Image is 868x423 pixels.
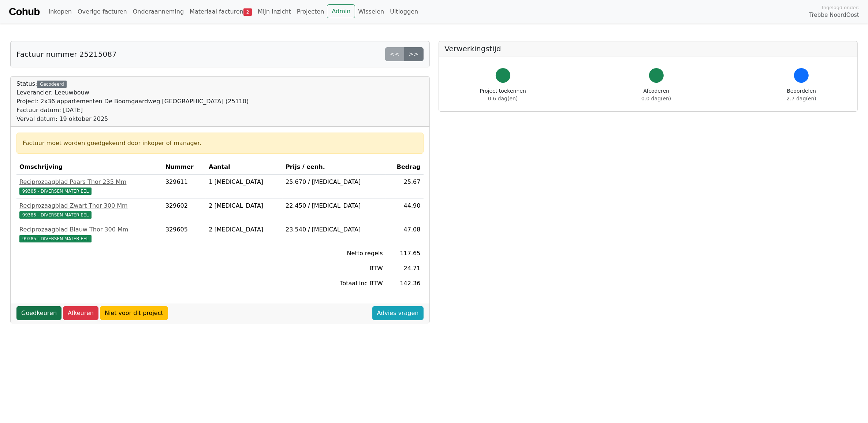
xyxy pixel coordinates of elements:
div: Verval datum: 19 oktober 2025 [16,115,249,123]
a: Niet voor dit project [100,306,168,320]
td: BTW [283,261,386,276]
h5: Factuur nummer 25215087 [16,50,117,59]
a: Admin [327,4,355,18]
a: Reciprozaagblad Zwart Thor 300 Mm99385 - DIVERSEN MATERIEEL [19,201,160,219]
div: 2 [MEDICAL_DATA] [209,201,280,210]
div: Status: [16,79,249,123]
div: Gecodeerd [37,81,67,88]
div: 22.450 / [MEDICAL_DATA] [286,201,383,210]
a: Advies vragen [372,306,424,320]
div: Project toekennen [480,87,526,103]
a: Inkopen [45,4,74,19]
td: Totaal inc BTW [283,276,386,291]
td: 24.71 [386,261,424,276]
div: 2 [MEDICAL_DATA] [209,225,280,234]
div: 23.540 / [MEDICAL_DATA] [286,225,383,234]
th: Aantal [206,160,283,175]
span: 2.7 dag(en) [787,96,816,101]
h5: Verwerkingstijd [445,44,852,53]
th: Bedrag [386,160,424,175]
span: Ingelogd onder: [822,4,859,11]
a: Goedkeuren [16,306,62,320]
div: Reciprozaagblad Zwart Thor 300 Mm [19,201,160,210]
div: Reciprozaagblad Blauw Thor 300 Mm [19,225,160,234]
a: Cohub [9,3,40,21]
a: Reciprozaagblad Blauw Thor 300 Mm99385 - DIVERSEN MATERIEEL [19,225,160,243]
span: Trebbe NoordOost [809,11,859,19]
td: 47.08 [386,222,424,246]
td: 329605 [163,222,206,246]
span: 99385 - DIVERSEN MATERIEEL [19,235,92,242]
td: 329611 [163,175,206,198]
th: Prijs / eenh. [283,160,386,175]
td: 25.67 [386,175,424,198]
a: Overige facturen [75,4,130,19]
a: Uitloggen [387,4,421,19]
span: 99385 - DIVERSEN MATERIEEL [19,188,92,195]
a: >> [404,47,424,61]
span: 2 [243,8,252,16]
span: 0.6 dag(en) [488,96,518,101]
a: Afkeuren [63,306,98,320]
div: 1 [MEDICAL_DATA] [209,178,280,186]
div: Project: 2x36 appartementen De Boomgaardweg [GEOGRAPHIC_DATA] (25110) [16,97,249,106]
td: 142.36 [386,276,424,291]
a: Reciprozaagblad Paars Thor 235 Mm99385 - DIVERSEN MATERIEEL [19,178,160,195]
a: Materiaal facturen2 [187,4,255,19]
th: Nummer [163,160,206,175]
div: Afcoderen [641,87,671,103]
div: Factuur datum: [DATE] [16,106,249,115]
a: Projecten [294,4,327,19]
div: Factuur moet worden goedgekeurd door inkoper of manager. [23,139,417,148]
th: Omschrijving [16,160,163,175]
span: 99385 - DIVERSEN MATERIEEL [19,211,92,219]
div: 25.670 / [MEDICAL_DATA] [286,178,383,186]
div: Reciprozaagblad Paars Thor 235 Mm [19,178,160,186]
td: 329602 [163,198,206,222]
td: Netto regels [283,246,386,261]
td: 117.65 [386,246,424,261]
td: 44.90 [386,198,424,222]
a: Onderaanneming [130,4,187,19]
div: Leverancier: Leeuwbouw [16,88,249,97]
a: Mijn inzicht [255,4,294,19]
span: 0.0 dag(en) [641,96,671,101]
a: Wisselen [355,4,387,19]
div: Beoordelen [787,87,816,103]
